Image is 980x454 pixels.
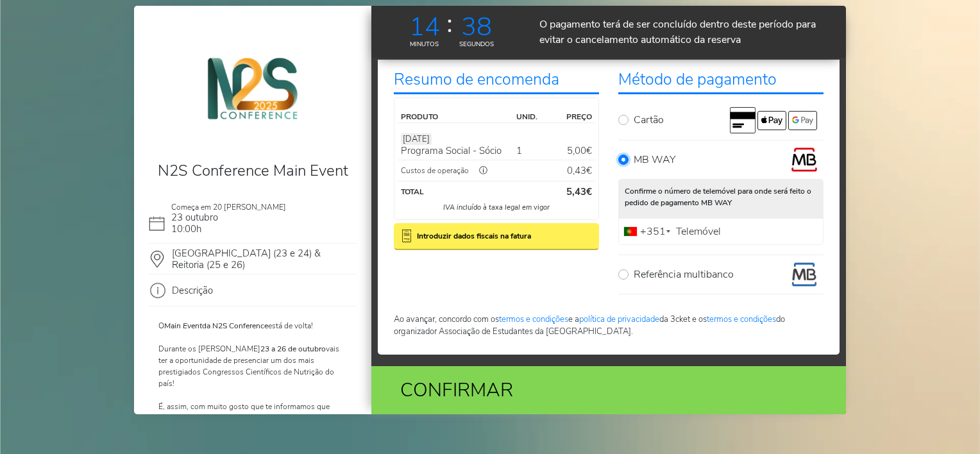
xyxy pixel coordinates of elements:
[546,146,592,156] p: 5,00€
[417,230,531,242] b: Introduzir dados fiscais na fatura
[757,111,786,130] img: apple-pay.0415eff4.svg
[450,40,502,49] div: SEGUNDOS
[158,401,347,447] p: É, assim, com muito gosto que te informamos que poderás contar com a participação em e onde irão ...
[579,314,659,325] a: política de privacidade
[398,8,450,33] div: 14
[618,68,824,94] p: Método de pagamento
[513,146,546,156] p: 1
[707,314,776,325] l: termos e condições
[730,107,756,133] img: cc.91aeaccb.svg
[152,162,353,180] h4: N2S Conference Main Event
[791,147,817,172] img: mbway.1e3ecf15.png
[158,343,347,389] p: Durante os [PERSON_NAME] vais ter a oportunidade de presenciar um dos mais prestigiados Congresso...
[788,111,817,130] img: google-pay.9d0a6f4d.svg
[401,186,543,198] p: Total
[549,111,592,122] p: Preço
[469,165,497,178] div: ⓘ
[172,247,321,271] span: [GEOGRAPHIC_DATA] (23 e 24) & Reitoria (25 e 26)
[469,162,497,181] button: ⓘ
[401,146,510,156] p: Programa Social - Sócio
[619,219,674,244] div: Portugal: +351
[673,228,724,236] label: Telemóvel
[624,219,674,244] div: +351
[172,284,213,297] span: Descrição
[171,211,218,235] span: 23 outubro 10:00h
[394,314,824,339] p: Ao avançar, concordo com os e a da 3cket e os do organizador Associação de Estudantes da [GEOGRAP...
[401,133,432,145] span: [DATE]
[407,203,586,214] p: IVA incluído à taxa legal em vigor
[260,344,326,354] strong: 23 a 26 de outubro
[634,267,734,282] p: Referência multibanco
[371,366,846,414] button: Confirmar
[618,179,824,218] p: Confirme o número de telemóvel para onde será feito o pedido de pagamento MB WAY
[164,321,202,331] em: Main Event
[499,314,568,325] a: termos e condições
[634,112,664,128] p: Cartão
[394,68,599,94] p: Resumo de encomenda
[450,8,502,33] div: 38
[146,28,360,149] img: 876a6001fbf84543bc1722096f6f3ecf.webp
[791,262,817,287] img: multibanco.bbb34faf.png
[516,111,543,122] p: unid.
[171,203,286,212] span: Começa em 20 [PERSON_NAME]
[567,164,586,177] span: 0,43
[634,152,675,167] p: MB WAY
[158,321,313,331] span: O está de volta!
[398,40,450,49] div: MINUTOS
[566,185,586,198] span: 5,43
[401,111,510,122] p: Produto
[539,17,836,47] p: O pagamento terá de ser concluído dentro deste período para evitar o cancelamento automático da r...
[549,185,592,199] p: €
[394,223,599,249] button: Introduzir dados fiscais na fatura
[391,376,681,405] div: Confirmar
[546,164,592,178] p: €
[401,165,469,176] p: Custos de operação
[164,321,268,331] strong: da N2S Conference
